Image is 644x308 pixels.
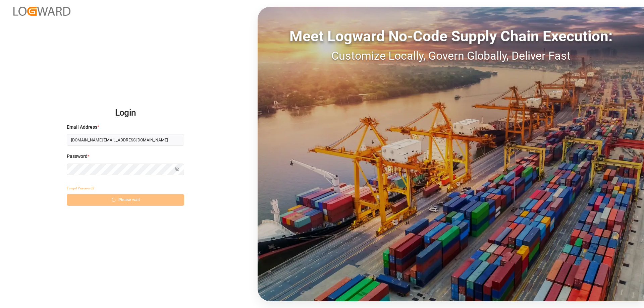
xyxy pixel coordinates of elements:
input: Enter your email [67,134,184,146]
h2: Login [67,102,184,124]
div: Meet Logward No-Code Supply Chain Execution: [258,25,644,47]
span: Email Address [67,124,97,131]
img: Logward_new_orange.png [13,7,70,16]
div: Customize Locally, Govern Globally, Deliver Fast [258,47,644,64]
span: Password [67,153,88,160]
